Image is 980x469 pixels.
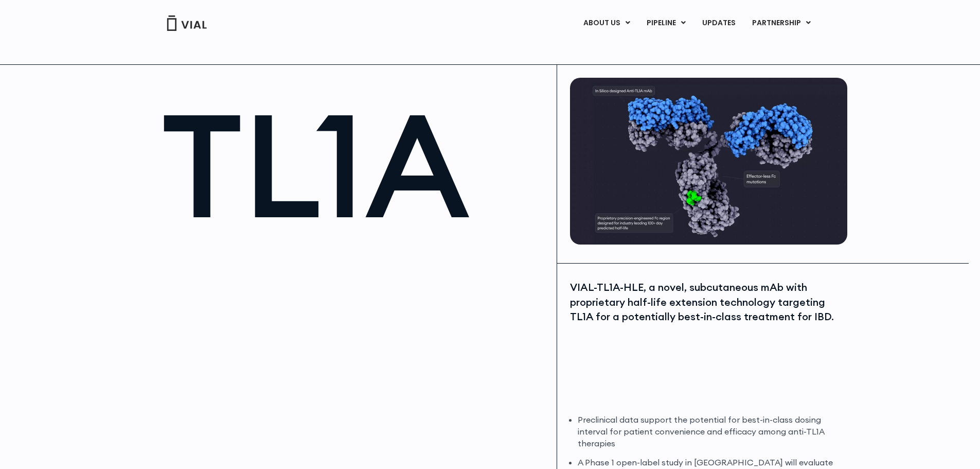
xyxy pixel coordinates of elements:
[570,78,847,245] img: TL1A antibody diagram.
[575,14,638,32] a: ABOUT USMenu Toggle
[166,15,207,31] img: Vial Logo
[638,14,693,32] a: PIPELINEMenu Toggle
[578,414,845,449] li: Preclinical data support the potential for best-in-class dosing interval for patient convenience ...
[744,14,819,32] a: PARTNERSHIPMenu Toggle
[162,93,547,237] h1: TL1A
[570,280,845,324] div: VIAL-TL1A-HLE, a novel, subcutaneous mAb with proprietary half-life extension technology targetin...
[694,14,743,32] a: UPDATES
